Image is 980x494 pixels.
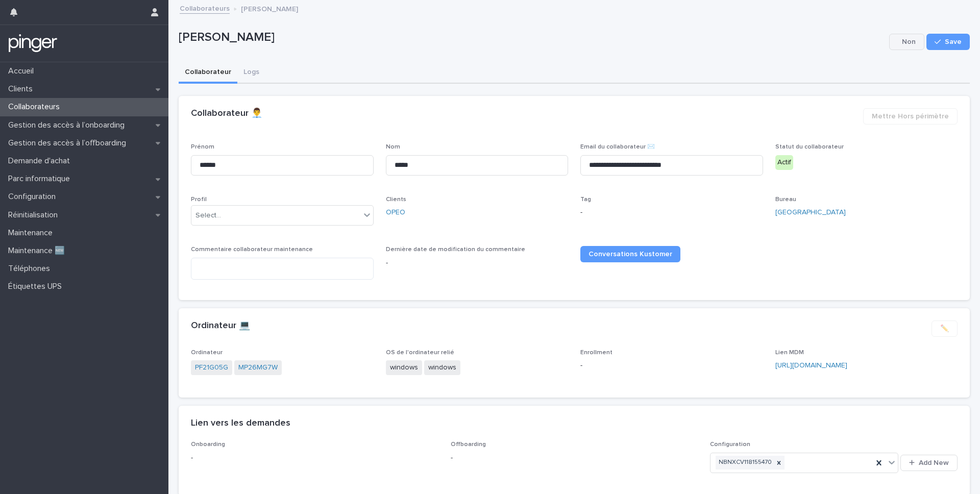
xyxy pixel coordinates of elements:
[775,196,796,203] span: Bureau
[580,246,680,262] a: Conversations Kustomer
[4,174,78,184] p: Parc informatique
[775,207,846,218] a: [GEOGRAPHIC_DATA]
[179,62,237,84] button: Collaborateur
[775,155,793,170] div: Actif
[195,210,221,221] div: Select...
[940,324,949,334] span: ✏️
[919,459,949,466] span: Add New
[932,320,958,337] button: ✏️
[4,66,42,76] p: Accueil
[191,108,262,119] h2: Collaborateur 👨‍💼
[926,34,970,50] button: Save
[775,350,804,356] span: Lien MDM
[4,120,133,130] p: Gestion des accès à l’onboarding
[945,38,962,45] span: Save
[386,207,405,218] a: OPEO
[580,350,612,356] span: Enrollment
[775,362,847,369] a: [URL][DOMAIN_NAME]
[900,455,958,471] button: Add New
[716,456,773,470] div: NBNXCV118155470
[4,264,58,274] p: Téléphones
[4,138,134,148] p: Gestion des accès à l’offboarding
[195,362,228,373] a: PF21G05G
[4,228,61,238] p: Maintenance
[4,282,70,291] p: Étiquettes UPS
[4,246,73,256] p: Maintenance 🆕
[386,246,525,253] span: Dernière date de modification du commentaire
[191,418,290,429] h2: Lien vers les demandes
[4,192,64,202] p: Configuration
[872,111,949,121] span: Mettre Hors périmètre
[386,360,422,375] span: windows
[191,144,214,150] span: Prénom
[580,144,655,150] span: Email du collaborateur ✉️
[191,350,223,356] span: Ordinateur
[4,210,66,220] p: Réinitialisation
[8,33,58,54] img: mTgBEunGTSyRkCgitkcU
[580,360,763,371] p: -
[386,144,400,150] span: Nom
[386,258,569,268] p: -
[386,196,406,203] span: Clients
[179,30,885,45] p: [PERSON_NAME]
[191,441,225,448] span: Onboarding
[241,3,298,14] p: [PERSON_NAME]
[238,362,278,373] a: MP26MG7W
[580,196,591,203] span: Tag
[580,207,763,218] p: -
[191,196,207,203] span: Profil
[4,156,78,166] p: Demande d'achat
[710,441,750,448] span: Configuration
[775,144,844,150] span: Statut du collaborateur
[237,62,265,84] button: Logs
[4,84,41,94] p: Clients
[191,320,250,332] h2: Ordinateur 💻
[589,251,672,258] span: Conversations Kustomer
[451,441,486,448] span: Offboarding
[386,350,454,356] span: OS de l'ordinateur relié
[4,102,68,112] p: Collaborateurs
[191,246,313,253] span: Commentaire collaborateur maintenance
[451,453,698,463] p: -
[180,2,230,14] a: Collaborateurs
[424,360,460,375] span: windows
[863,108,958,125] button: Mettre Hors périmètre
[191,453,438,463] p: -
